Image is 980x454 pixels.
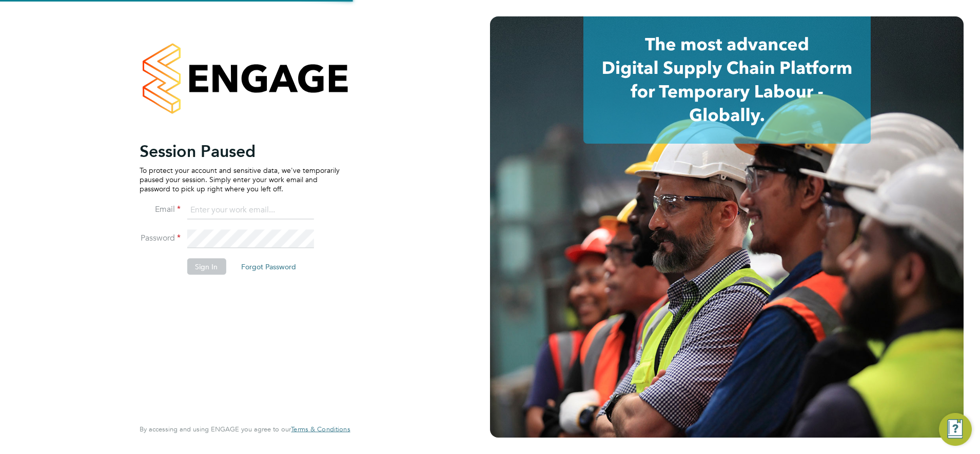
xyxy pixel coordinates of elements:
button: Engage Resource Center [939,413,972,446]
button: Sign In [187,258,226,274]
h2: Session Paused [140,141,340,161]
input: Enter your work email... [187,201,313,220]
label: Email [140,204,181,214]
p: To protect your account and sensitive data, we've temporarily paused your session. Simply enter y... [140,165,340,193]
a: Terms & Conditions [291,425,350,433]
button: Forgot Password [233,258,304,274]
span: Terms & Conditions [291,425,350,433]
span: By accessing and using ENGAGE you agree to our [140,425,350,433]
label: Password [140,232,181,243]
